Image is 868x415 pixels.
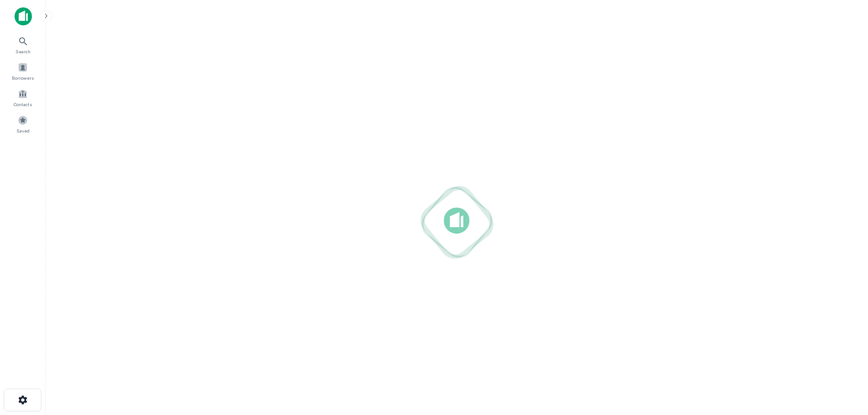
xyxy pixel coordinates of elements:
iframe: Chat Widget [822,342,868,386]
img: capitalize-icon.png [15,7,32,26]
a: Saved [3,112,43,136]
span: Saved [16,127,30,134]
a: Contacts [3,85,43,110]
a: Search [3,32,43,57]
span: Borrowers [12,74,34,82]
span: Contacts [14,101,32,108]
span: Search [15,48,31,55]
a: Borrowers [3,59,43,83]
